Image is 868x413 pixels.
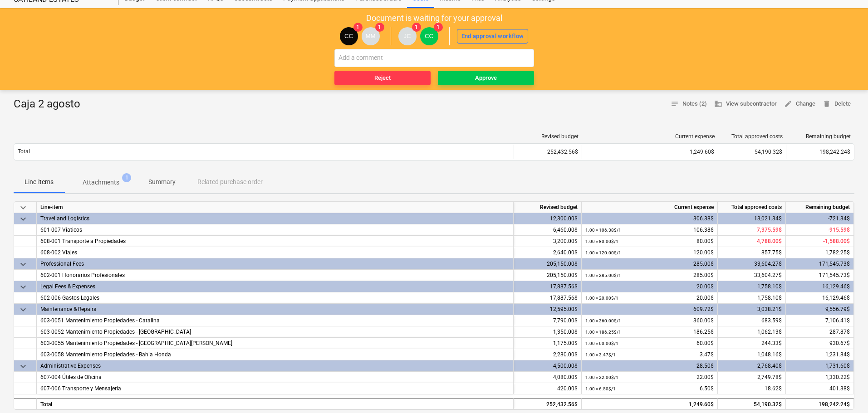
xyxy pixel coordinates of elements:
span: 1,782.25$ [825,249,850,256]
span: 857.75$ [761,249,782,256]
span: 607-006 Transporte y Mensajeria [40,385,121,392]
p: Summary [148,177,176,187]
small: 1.00 × 120.00$ / 1 [585,250,621,255]
span: JC [403,33,411,39]
div: 20.00$ [585,281,714,292]
span: 7,375.59$ [757,227,782,233]
span: 1,062.13$ [757,329,782,335]
div: 3.47$ [585,349,714,360]
small: 1.00 × 60.00$ / 1 [585,341,618,346]
span: 601-007 Viaticos [40,227,82,233]
small: 1.00 × 186.25$ / 1 [585,330,621,335]
button: Approve [438,71,534,85]
span: 7,106.41$ [825,317,850,324]
div: 54,190.32$ [718,398,786,409]
div: 54,190.32$ [718,145,786,159]
div: -721.34$ [786,213,854,224]
span: 198,242.24$ [819,149,850,155]
span: 930.67$ [829,340,850,346]
span: keyboard_arrow_down [18,202,29,213]
div: 1,350.00$ [514,326,582,338]
div: Javier Cattan [398,27,417,45]
span: keyboard_arrow_down [18,304,29,315]
div: 252,432.56$ [514,145,582,159]
span: 607-004 Útiles de Oficina [40,374,102,380]
span: delete [823,100,831,108]
button: End approval workflow [457,29,529,44]
span: 171,545.73$ [819,272,850,278]
div: 285.00$ [585,270,714,281]
div: 28.50$ [585,360,714,372]
button: Change [780,97,819,111]
span: CC [344,33,353,39]
span: 602-001 Honorarios Profesionales [40,272,125,278]
div: 13,021.34$ [718,213,786,224]
span: 1 [375,23,384,32]
span: keyboard_arrow_down [18,259,29,270]
div: Legal Fees & Expenses [40,281,510,292]
span: edit [784,100,792,108]
span: 683.59$ [761,317,782,324]
div: Total approved costs [718,202,786,213]
small: 1.00 × 6.50$ / 1 [585,386,616,391]
div: Line-item [37,202,514,213]
p: Attachments [83,178,119,187]
span: Delete [823,99,851,109]
div: 7,790.00$ [514,315,582,326]
div: 12,300.00$ [514,213,582,224]
div: 2,768.40$ [718,360,786,372]
span: notes [671,100,679,108]
div: Total approved costs [722,133,783,140]
div: 2,640.00$ [514,247,582,258]
p: Total [18,148,30,155]
div: 186.25$ [585,326,714,338]
div: 17,887.56$ [514,281,582,292]
span: 608-001 Transporte a Propiedades [40,238,126,244]
div: Carlos Cedeno [420,27,438,45]
div: 205,150.00$ [514,258,582,270]
iframe: Chat Widget [823,369,868,413]
div: 17,887.56$ [514,292,582,304]
span: 33,604.27$ [754,272,782,278]
div: 306.38$ [585,213,714,224]
div: 106.38$ [585,224,714,236]
span: 603-0052 Mantenimiento Propiedades - Morro Negrito [40,329,191,335]
span: 4,788.00$ [757,238,782,244]
div: 3,200.00$ [514,236,582,247]
div: 20.00$ [585,292,714,304]
div: 12,595.00$ [514,304,582,315]
span: 1,758.10$ [757,295,782,301]
div: 33,604.27$ [718,258,786,270]
div: 205,150.00$ [514,270,582,281]
span: 1,231.84$ [825,351,850,358]
div: 198,242.24$ [786,398,854,409]
button: Delete [819,97,854,111]
button: View subcontractor [711,97,780,111]
div: 3,038.21$ [718,304,786,315]
small: 1.00 × 80.00$ / 1 [585,239,618,244]
div: 6,460.00$ [514,224,582,236]
div: 4,500.00$ [514,360,582,372]
button: Notes (2) [667,97,711,111]
button: Reject [334,71,431,85]
div: 1,731.60$ [786,360,854,372]
div: Current expense [586,133,715,140]
span: MM [365,33,375,39]
div: 1,249.60$ [586,149,714,155]
span: 1 [122,173,131,182]
div: Administrative Expenses [40,360,510,371]
div: 1,249.60$ [585,399,714,410]
span: View subcontractor [714,99,777,109]
div: Professional Fees [40,258,510,269]
small: 1.00 × 22.00$ / 1 [585,375,618,380]
div: 22.00$ [585,372,714,383]
span: 603-0058 Mantenimiento Propiedades - Bahia Honda [40,351,171,358]
span: 603-0051 Mantenimiento Propiedades - Catalina [40,317,160,324]
input: Add a comment [334,49,534,67]
small: 1.00 × 360.00$ / 1 [585,318,621,323]
div: 1,758.10$ [718,281,786,292]
div: 4,080.00$ [514,372,582,383]
div: Current expense [582,202,718,213]
span: keyboard_arrow_down [18,361,29,372]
